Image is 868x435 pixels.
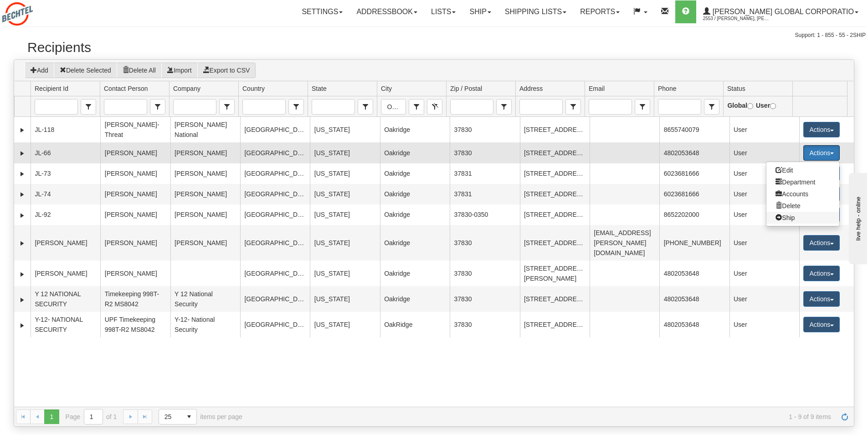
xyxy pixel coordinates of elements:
td: User [729,225,799,261]
span: items per page [159,409,242,425]
td: [GEOGRAPHIC_DATA] [240,225,310,261]
span: [PERSON_NAME] Global Corporatio [710,8,854,16]
td: [PERSON_NAME] [31,225,100,261]
span: Company [173,84,200,93]
a: Lists [424,0,462,23]
span: Zip / Postal [450,84,482,93]
td: 37830 [450,286,519,312]
span: select [409,100,424,114]
a: Settings [295,0,349,23]
td: 37830-0350 [450,204,519,225]
td: [US_STATE] [310,312,380,337]
img: logo2553.jpg [2,2,33,26]
td: 6023681666 [659,163,729,184]
td: [PERSON_NAME] [170,204,240,225]
td: Oakridge [380,142,450,163]
td: [STREET_ADDRESS] [520,184,590,204]
td: 37831 [450,184,519,204]
span: City [381,84,392,93]
td: [STREET_ADDRESS][PERSON_NAME] [520,261,590,286]
span: 25 [164,412,176,421]
td: [PERSON_NAME]- Threat [100,117,170,142]
td: JL-118 [31,117,100,142]
span: select [566,100,580,114]
button: Actions [803,235,840,251]
span: Contact Person [150,99,165,115]
td: [GEOGRAPHIC_DATA] [240,163,310,184]
a: Ship [462,0,498,23]
input: Phone [658,100,700,114]
input: City [381,100,405,114]
td: filter cell [238,96,308,117]
button: Export to CSV [197,63,256,78]
td: filter cell [308,96,377,117]
td: Oakridge [380,117,450,142]
span: Email [589,84,605,93]
td: Y 12 National Security [170,286,240,312]
span: Recipient Id [35,84,68,93]
td: Oakridge [380,204,450,225]
td: [PHONE_NUMBER] [659,225,729,261]
input: Company [174,100,216,114]
span: Phone [704,99,719,115]
td: 4802053648 [659,142,729,163]
td: filter cell [446,96,515,117]
span: Zip / Postal [496,99,512,115]
td: 37830 [450,117,519,142]
a: Delete [766,200,839,212]
input: Page 1 [84,409,103,424]
td: filter cell [377,96,446,117]
td: 37830 [450,261,519,286]
td: Timekeeping 998T-R2 MS8042 [100,286,170,312]
td: [STREET_ADDRESS] [520,286,590,312]
td: Oakridge [380,163,450,184]
td: [PERSON_NAME] [170,225,240,261]
button: Actions [803,291,840,307]
input: Global [747,103,753,109]
span: 2553 / [PERSON_NAME], [PERSON_NAME] [703,14,771,23]
td: 37831 [450,163,519,184]
span: State [358,99,373,115]
td: filter cell [100,96,169,117]
button: Actions [803,145,840,161]
span: Address [565,99,581,115]
td: filter cell [723,96,792,117]
td: [STREET_ADDRESS] [520,204,590,225]
td: 8652202000 [659,204,729,225]
td: [US_STATE] [310,184,380,204]
a: [PERSON_NAME] Global Corporatio 2553 / [PERSON_NAME], [PERSON_NAME] [696,0,865,23]
span: State [312,84,327,93]
td: [GEOGRAPHIC_DATA] [240,286,310,312]
td: [US_STATE] [310,117,380,142]
td: 4802053648 [659,312,729,337]
a: Expand [18,321,27,330]
td: User [729,204,799,225]
td: [US_STATE] [310,286,380,312]
td: [PERSON_NAME] [100,142,170,163]
a: Reports [573,0,627,23]
input: Email [589,100,631,114]
span: Recipient Id [81,99,96,115]
span: City [409,99,424,115]
td: User [729,117,799,142]
td: JL-74 [31,184,100,204]
td: [EMAIL_ADDRESS][PERSON_NAME][DOMAIN_NAME] [590,225,659,261]
td: JL-66 [31,142,100,163]
td: [PERSON_NAME] [100,225,170,261]
td: 37830 [450,142,519,163]
button: Clear [427,99,442,115]
button: Actions [803,266,840,281]
td: [PERSON_NAME] [170,163,240,184]
span: select [704,100,719,114]
a: Expand [18,239,27,248]
td: [GEOGRAPHIC_DATA] [240,261,310,286]
span: select [182,409,196,424]
td: Oakridge [380,286,450,312]
td: 37830 [450,225,519,261]
td: filter cell [515,96,585,117]
td: [GEOGRAPHIC_DATA] [240,204,310,225]
span: select [497,100,511,114]
td: Y 12 NATIONAL SECURITY [31,286,100,312]
span: Country [288,99,304,115]
div: Support: 1 - 855 - 55 - 2SHIP [2,31,866,39]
